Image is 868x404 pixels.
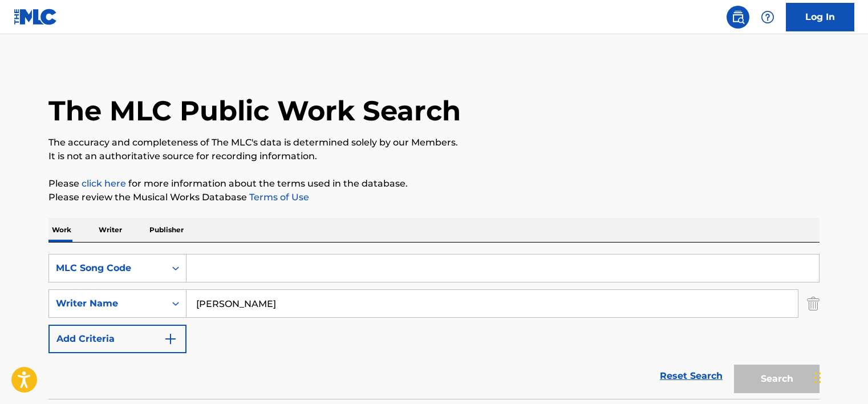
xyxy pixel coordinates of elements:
[48,325,186,353] button: Add Criteria
[48,218,75,242] p: Work
[48,191,820,204] p: Please review the Musical Works Database
[164,332,177,346] img: 9d2ae6d4665cec9f34b9.svg
[731,10,745,24] img: search
[56,261,159,275] div: MLC Song Code
[48,94,461,128] h1: The MLC Public Work Search
[814,361,821,395] div: টেনে আনুন
[811,349,868,404] iframe: Chat Widget
[14,9,58,25] img: MLC Logo
[48,177,820,191] p: Please for more information about the terms used in the database.
[756,6,779,29] div: Help
[95,218,125,242] p: Writer
[82,178,126,189] a: click here
[56,297,159,310] div: Writer Name
[761,10,774,24] img: help
[807,289,820,318] img: Delete Criterion
[811,349,868,404] div: চ্যাট উইজেট
[727,6,749,29] a: Public Search
[48,254,820,399] form: Search Form
[48,150,820,163] p: It is not an authoritative source for recording information.
[786,3,854,31] a: Log In
[247,192,309,203] a: Terms of Use
[146,218,187,242] p: Publisher
[48,136,820,150] p: The accuracy and completeness of The MLC's data is determined solely by our Members.
[654,363,728,389] a: Reset Search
